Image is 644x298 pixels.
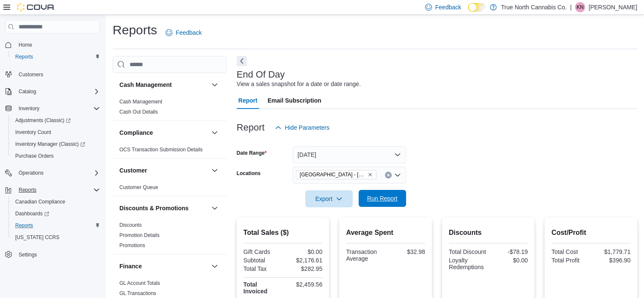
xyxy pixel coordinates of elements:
h3: Discounts & Promotions [119,204,188,212]
span: Promotions [119,242,145,249]
a: OCS Transaction Submission Details [119,147,203,153]
a: Inventory Count [12,127,55,137]
span: Dashboards [12,209,100,219]
span: OCS Transaction Submission Details [119,146,203,153]
button: Reports [15,185,40,195]
img: Cova [17,3,55,11]
span: Hide Parameters [285,123,329,132]
a: Discounts [119,222,142,228]
span: Email Subscription [268,92,321,109]
button: Operations [15,168,47,178]
h3: Report [237,123,265,133]
button: Home [2,39,103,51]
button: Customer [210,165,220,175]
button: Export [305,190,353,207]
span: Washington CCRS [12,232,100,242]
div: Cash Management [113,97,227,120]
span: Inventory Count [15,129,51,136]
span: Home [15,39,100,50]
span: Cash Out Details [119,109,158,115]
p: [PERSON_NAME] [589,2,637,12]
div: Total Tax [243,265,281,272]
h2: Total Sales ($) [243,228,323,238]
span: Catalog [15,86,100,97]
label: Date Range [237,150,267,156]
span: Customers [15,69,100,79]
button: Operations [2,167,103,179]
span: Inventory Manager (Classic) [15,141,85,148]
div: Total Cost [551,248,589,255]
span: GL Account Totals [119,280,160,287]
a: [US_STATE] CCRS [12,232,63,242]
span: Inventory [19,105,39,112]
span: Purchase Orders [15,153,54,159]
div: Kyrah Nicholls [575,2,585,12]
a: Promotions [119,242,145,248]
input: Dark Mode [468,3,486,12]
div: $2,176.61 [285,257,322,264]
span: Run Report [367,194,398,203]
button: Hide Parameters [271,119,333,136]
nav: Complex example [5,35,100,283]
div: Total Discount [449,248,486,255]
span: Catalog [19,88,36,95]
a: Inventory Manager (Classic) [12,139,88,149]
h2: Cost/Profit [551,228,630,238]
span: Cash Management [119,98,162,105]
button: Reports [2,184,103,196]
div: Transaction Average [346,248,384,262]
span: Promotion Details [119,232,160,239]
span: Reports [19,187,36,193]
span: KN [577,2,584,12]
div: -$78.19 [490,248,528,255]
strong: Total Invoiced [243,281,268,295]
button: Cash Management [210,80,220,90]
div: Total Profit [551,257,589,264]
button: Open list of options [394,172,401,178]
button: Discounts & Promotions [210,203,220,213]
span: Adjustments (Classic) [15,117,71,124]
span: Settings [15,249,100,260]
a: Inventory Manager (Classic) [8,138,103,150]
span: Reports [15,185,100,195]
p: True North Cannabis Co. [501,2,567,12]
div: Loyalty Redemptions [449,257,486,270]
a: Home [15,40,36,50]
span: Feedback [176,28,202,37]
h2: Average Spent [346,228,425,238]
div: $0.00 [285,248,322,255]
span: Feedback [435,3,461,11]
span: [US_STATE] CCRS [15,234,59,241]
button: Inventory [15,103,43,114]
h3: Customer [119,166,147,175]
span: Reports [12,220,100,231]
a: Feedback [162,24,205,41]
a: Reports [12,220,36,231]
span: Inventory Manager (Classic) [12,139,100,149]
button: Canadian Compliance [8,196,103,208]
a: GL Transactions [119,290,156,296]
a: Settings [15,250,40,260]
div: Compliance [113,145,227,158]
div: Customer [113,182,227,196]
span: Operations [19,170,44,176]
span: Dashboards [15,210,49,217]
button: Settings [2,248,103,261]
span: Operations [15,168,100,178]
span: GL Transactions [119,290,156,297]
button: Cash Management [119,81,208,89]
a: Dashboards [12,209,53,219]
a: Dashboards [8,208,103,220]
a: Reports [12,52,36,62]
button: Inventory [2,103,103,114]
h1: Reports [113,22,157,39]
div: $2,459.56 [285,281,322,288]
span: Inventory [15,103,100,114]
button: Catalog [15,86,39,97]
h3: Finance [119,262,142,270]
span: Customers [19,71,43,78]
div: Gift Cards [243,248,281,255]
button: Inventory Count [8,126,103,138]
span: Customer Queue [119,184,158,191]
div: View a sales snapshot for a date or date range. [237,80,361,89]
